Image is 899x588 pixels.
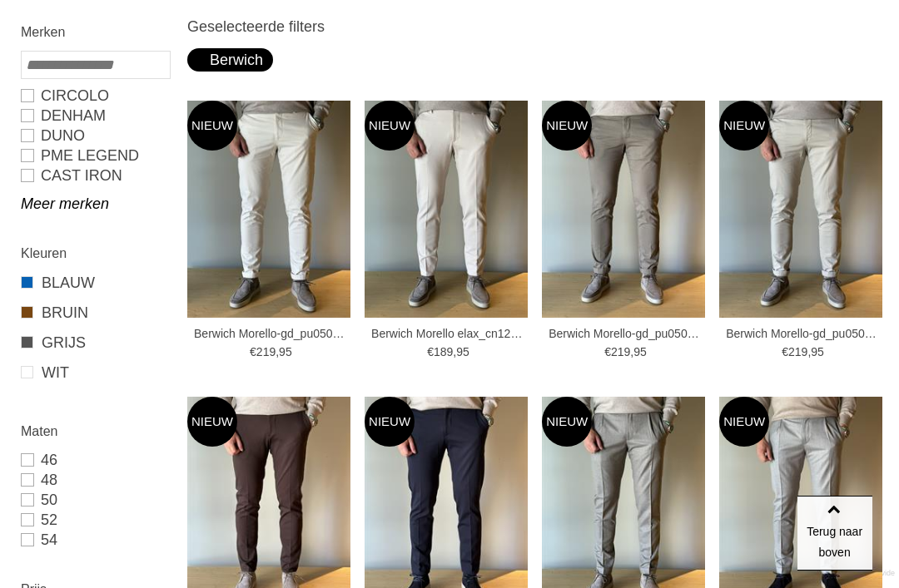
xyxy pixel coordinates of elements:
a: BLAUW [21,272,169,294]
span: 219 [256,345,276,358]
img: Berwich Morello elax_cn1217x Broeken en Pantalons [365,101,528,318]
h2: Merken [21,22,169,42]
span: 219 [611,345,630,358]
a: PME LEGEND [21,146,169,166]
span: 189 [434,345,453,358]
span: 95 [811,345,824,358]
h2: Maten [21,421,169,442]
div: Berwich [197,48,263,72]
a: Berwich Morello-gd_pu0506x Broeken en Pantalons [549,326,703,341]
a: Circolo [21,86,169,106]
span: , [630,345,633,358]
a: DENHAM [21,106,169,126]
a: CAST IRON [21,166,169,185]
a: 50 [21,490,169,510]
span: 219 [788,345,807,358]
img: Berwich Morello-gd_pu0506x Broeken en Pantalons [542,101,705,318]
a: Terug naar boven [797,496,872,571]
a: Duno [21,126,169,146]
h2: Kleuren [21,243,169,264]
img: Berwich Morello-gd_pu0506x Broeken en Pantalons [187,101,350,318]
a: Berwich Morello elax_cn1217x Broeken en Pantalons [371,326,525,341]
a: 52 [21,510,169,530]
span: 95 [633,345,647,358]
a: 46 [21,450,169,470]
a: 54 [21,530,169,550]
a: GRIJS [21,332,169,353]
span: 95 [456,345,469,358]
a: BRUIN [21,302,169,324]
a: Meer merken [21,194,169,214]
a: Berwich Morello-gd_pu0506x Broeken en Pantalons [726,326,880,341]
span: € [427,345,434,358]
span: € [250,345,256,358]
a: 48 [21,470,169,490]
span: , [276,345,279,358]
span: € [604,345,611,358]
h3: Geselecteerde filters [187,17,887,36]
span: , [807,345,811,358]
span: 95 [279,345,292,358]
span: € [782,345,788,358]
img: Berwich Morello-gd_pu0506x Broeken en Pantalons [719,101,882,318]
a: Berwich Morello-gd_pu0506x Broeken en Pantalons [194,326,348,341]
span: , [453,345,456,358]
a: WIT [21,362,169,383]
